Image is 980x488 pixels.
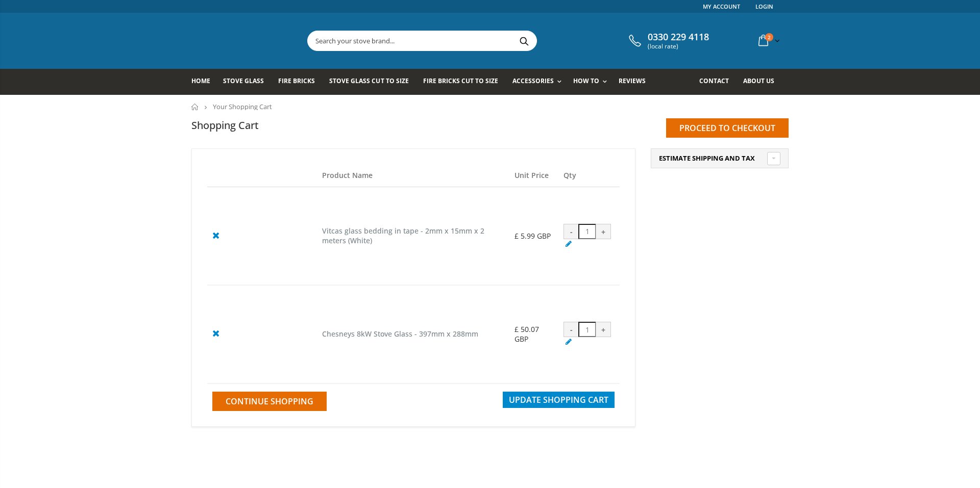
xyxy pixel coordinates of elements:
[213,102,272,111] span: Your Shopping Cart
[322,226,484,245] a: Vitcas glass bedding in tape - 2mm x 15mm x 2 meters (White)
[509,164,559,187] th: Unit Price
[765,33,773,41] span: 2
[558,164,620,187] th: Qty
[596,224,611,239] div: +
[329,76,408,85] span: Stove Glass Cut To Size
[512,31,535,50] button: Search
[563,322,579,337] div: -
[191,69,218,95] a: Home
[563,224,579,239] div: -
[514,324,539,343] span: £ 50.07 GBP
[512,69,567,95] a: Accessories
[743,69,782,95] a: About us
[512,76,554,85] span: Accessories
[191,118,259,132] h1: Shopping Cart
[699,76,729,85] span: Contact
[423,76,498,85] span: Fire Bricks Cut To Size
[659,154,780,163] a: Estimate Shipping and Tax
[648,43,709,50] span: (local rate)
[223,69,272,95] a: Stove Glass
[626,32,709,50] a: 0330 229 4118 (local rate)
[596,322,611,337] div: +
[573,69,612,95] a: How To
[743,76,774,85] span: About us
[619,69,653,95] a: Reviews
[666,118,789,138] input: Proceed to checkout
[648,32,709,43] span: 0330 229 4118
[191,76,210,85] span: Home
[212,392,327,411] a: Continue Shopping
[514,231,551,241] span: £ 5.99 GBP
[329,69,416,95] a: Stove Glass Cut To Size
[191,104,199,110] a: Home
[423,69,506,95] a: Fire Bricks Cut To Size
[308,31,651,50] input: Search your stove brand...
[278,76,315,85] span: Fire Bricks
[573,76,599,85] span: How To
[754,31,782,50] a: 2
[503,392,615,408] button: Update Shopping Cart
[509,394,608,405] span: Update Shopping Cart
[223,76,264,85] span: Stove Glass
[226,396,313,407] span: Continue Shopping
[619,76,646,85] span: Reviews
[317,164,509,187] th: Product Name
[278,69,323,95] a: Fire Bricks
[699,69,737,95] a: Contact
[322,329,478,339] a: Chesneys 8kW Stove Glass - 397mm x 288mm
